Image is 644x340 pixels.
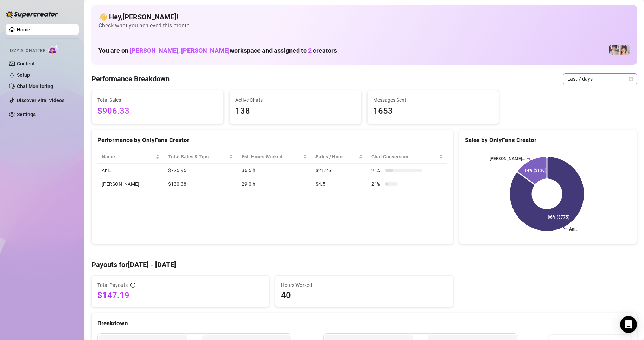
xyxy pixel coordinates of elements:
[371,153,438,160] span: Chat Conversion
[97,105,218,118] span: $906.33
[281,290,447,301] span: 40
[237,164,311,177] td: 36.5 h
[98,47,337,55] h1: You are on workspace and assigned to creators
[17,61,35,67] a: Content
[311,177,367,191] td: $4.5
[10,48,45,54] span: Izzy AI Chatter
[97,96,218,104] span: Total Sales
[91,260,637,270] h4: Payouts for [DATE] - [DATE]
[17,83,53,89] a: Chat Monitoring
[235,96,356,104] span: Active Chats
[97,319,631,328] div: Breakdown
[242,153,301,160] div: Est. Hours Worked
[164,164,237,177] td: $775.95
[311,164,367,177] td: $21.26
[373,105,493,118] span: 1653
[17,72,30,78] a: Setup
[97,290,263,301] span: $147.19
[130,283,135,288] span: info-circle
[48,45,59,55] img: AI Chatter
[98,22,630,30] span: Check what you achieved this month
[97,281,128,289] span: Total Payouts
[98,12,630,22] h4: 👋 Hey, [PERSON_NAME] !
[168,153,228,160] span: Total Sales & Tips
[315,153,357,160] span: Sales / Hour
[17,112,36,117] a: Settings
[490,156,525,161] text: [PERSON_NAME]…
[281,281,447,289] span: Hours Worked
[609,45,619,55] img: Rosie
[367,150,447,164] th: Chat Conversion
[629,77,633,81] span: calendar
[620,45,630,55] img: Ani
[237,177,311,191] td: 29.0 h
[6,11,58,18] img: logo-BBDzfeDw.svg
[620,316,637,333] div: Open Intercom Messenger
[97,136,447,145] div: Performance by OnlyFans Creator
[97,177,164,191] td: [PERSON_NAME]…
[311,150,367,164] th: Sales / Hour
[308,47,312,54] span: 2
[373,96,493,104] span: Messages Sent
[465,136,631,145] div: Sales by OnlyFans Creator
[235,105,356,118] span: 138
[130,47,230,54] span: [PERSON_NAME], [PERSON_NAME]
[567,74,633,84] span: Last 7 days
[17,27,30,32] a: Home
[97,164,164,177] td: Ani…
[102,153,154,160] span: Name
[164,177,237,191] td: $130.38
[97,150,164,164] th: Name
[164,150,237,164] th: Total Sales & Tips
[371,166,383,174] span: 21 %
[569,227,578,232] text: Ani…
[91,74,170,84] h4: Performance Breakdown
[371,180,383,188] span: 21 %
[17,97,64,103] a: Discover Viral Videos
